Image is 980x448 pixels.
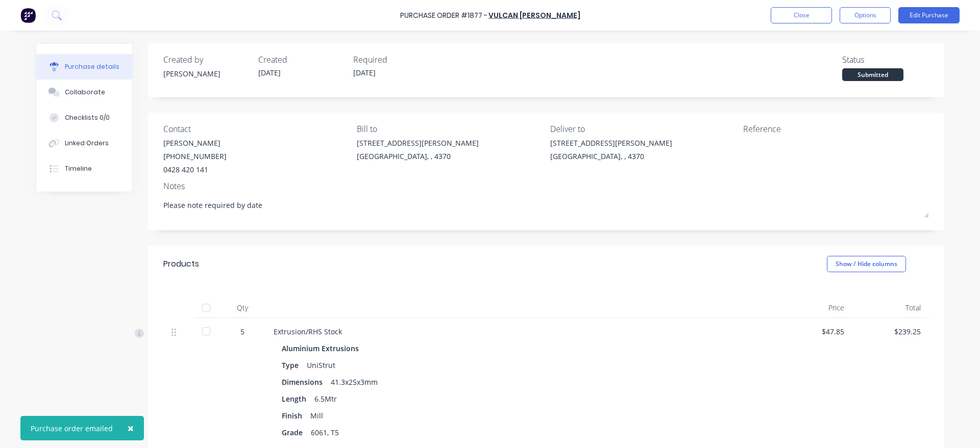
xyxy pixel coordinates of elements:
[852,298,929,318] div: Total
[353,54,440,66] div: Required
[258,54,345,66] div: Created
[311,425,339,440] div: 6061, T5
[163,68,250,79] div: [PERSON_NAME]
[20,8,36,23] img: Factory
[117,416,144,440] button: Close
[163,123,349,135] div: Contact
[550,138,672,148] div: [STREET_ADDRESS][PERSON_NAME]
[314,391,337,406] div: 6.5Mtr
[282,425,311,440] div: Grade
[163,138,227,148] div: [PERSON_NAME]
[550,123,736,135] div: Deliver to
[550,151,672,162] div: [GEOGRAPHIC_DATA], , 4370
[36,80,132,105] button: Collaborate
[784,326,844,337] div: $47.85
[163,258,199,270] div: Products
[357,138,479,148] div: [STREET_ADDRESS][PERSON_NAME]
[163,195,929,218] textarea: Please note required by date
[163,164,227,175] div: 0428 420 141
[357,123,543,135] div: Bill to
[65,164,92,173] div: Timeline
[331,375,378,389] div: 41.3x25x3mm
[310,408,323,423] div: Mill
[842,54,929,66] div: Status
[228,326,257,337] div: 5
[357,151,479,162] div: [GEOGRAPHIC_DATA], , 4370
[65,139,109,148] div: Linked Orders
[163,180,929,192] div: Notes
[307,358,335,373] div: UniStrut
[36,105,132,130] button: Checklists 0/0
[743,123,929,135] div: Reference
[488,10,580,20] a: Vulcan [PERSON_NAME]
[163,151,227,162] div: [PHONE_NUMBER]
[65,88,105,97] div: Collaborate
[861,326,921,337] div: $239.25
[898,7,960,23] button: Edit Purchase
[163,54,250,66] div: Created by
[840,7,891,23] button: Options
[36,130,132,156] button: Linked Orders
[400,10,487,21] div: Purchase Order #1877 -
[842,68,903,81] div: Submitted
[36,156,132,181] button: Timeline
[128,421,134,435] span: ×
[282,408,310,423] div: Finish
[827,256,906,272] button: Show / Hide columns
[65,113,110,122] div: Checklists 0/0
[282,391,314,406] div: Length
[36,54,132,80] button: Purchase details
[776,298,852,318] div: Price
[771,7,832,23] button: Close
[282,341,363,356] div: Aluminium Extrusions
[65,62,119,71] div: Purchase details
[31,423,113,434] div: Purchase order emailed
[274,326,768,337] div: Extrusion/RHS Stock
[282,358,307,373] div: Type
[282,375,331,389] div: Dimensions
[219,298,265,318] div: Qty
